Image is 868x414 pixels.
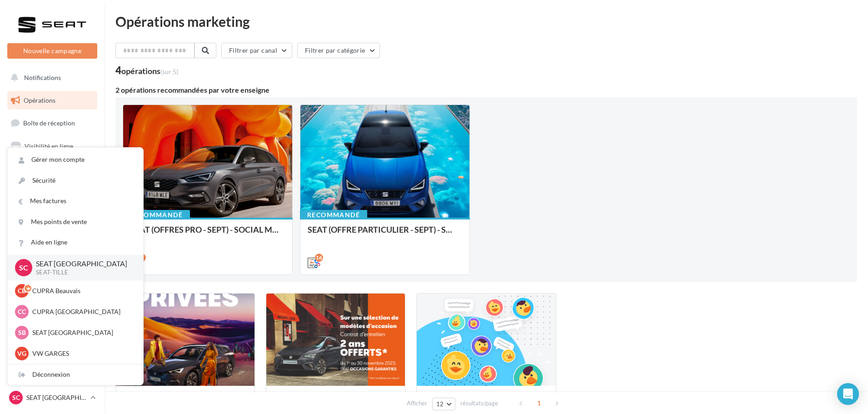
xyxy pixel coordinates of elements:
[436,400,444,408] span: 12
[8,150,143,170] a: Gérer mon compte
[7,43,97,59] button: Nouvelle campagne
[23,119,75,127] span: Boîte de réception
[115,86,857,94] div: 2 opérations recommandées par votre enseigne
[5,227,99,246] a: Calendrier
[25,142,73,150] span: Visibilité en ligne
[5,205,99,224] a: Médiathèque
[24,74,61,81] span: Notifications
[5,68,95,87] button: Notifications
[32,307,132,316] p: CUPRA [GEOGRAPHIC_DATA]
[160,68,178,75] span: (sur 5)
[532,396,546,410] span: 1
[130,225,285,243] div: SEAT (OFFRES PRO - SEPT) - SOCIAL MEDIA
[5,160,99,179] a: Campagnes
[8,191,143,211] a: Mes factures
[5,113,99,133] a: Boîte de réception
[32,328,132,337] p: SEAT [GEOGRAPHIC_DATA]
[308,225,462,243] div: SEAT (OFFRE PARTICULIER - SEPT) - SOCIAL MEDIA
[19,262,28,273] span: SC
[26,393,87,402] p: SEAT [GEOGRAPHIC_DATA]
[32,286,132,295] p: CUPRA Beauvais
[115,65,178,75] div: 4
[300,210,367,220] div: Recommandé
[837,383,859,405] div: Open Intercom Messenger
[12,393,20,402] span: SC
[18,328,26,337] span: SB
[36,259,129,269] p: SEAT [GEOGRAPHIC_DATA]
[5,182,99,201] a: Contacts
[123,210,190,220] div: Recommandé
[460,399,498,408] span: résultats/page
[8,212,143,232] a: Mes points de vente
[5,137,99,156] a: Visibilité en ligne
[24,96,55,104] span: Opérations
[115,15,857,28] div: Opérations marketing
[432,398,455,410] button: 12
[8,232,143,253] a: Aide en ligne
[8,170,143,191] a: Sécurité
[18,307,26,316] span: CC
[7,389,97,406] a: SC SEAT [GEOGRAPHIC_DATA]
[18,286,26,295] span: CB
[315,254,323,262] div: 16
[36,269,129,277] p: SEAT-TILLE
[407,399,427,408] span: Afficher
[297,43,380,58] button: Filtrer par catégorie
[221,43,292,58] button: Filtrer par canal
[5,91,99,110] a: Opérations
[32,349,132,358] p: VW GARGES
[121,67,178,75] div: opérations
[8,364,143,385] div: Déconnexion
[17,349,26,358] span: VG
